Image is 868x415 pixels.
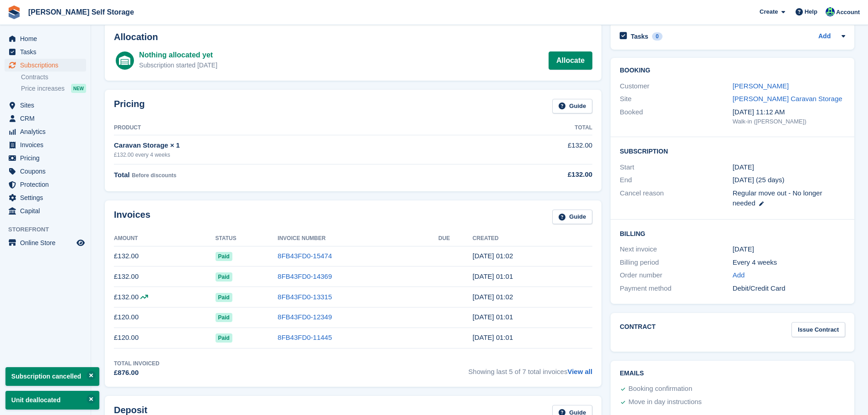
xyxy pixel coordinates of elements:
[71,84,86,93] div: NEW
[836,8,860,17] span: Account
[473,333,513,341] time: 2025-05-31 00:01:12 UTC
[5,138,86,151] a: menu
[620,270,732,281] div: Order number
[139,50,217,61] div: Nothing allocated yet
[462,135,592,164] td: £132.00
[631,32,648,41] h2: Tasks
[620,188,732,209] div: Cancel reason
[473,313,513,321] time: 2025-06-28 00:01:24 UTC
[5,391,99,410] p: Unit deallocated
[733,162,754,173] time: 2025-04-05 00:00:00 UTC
[114,140,462,151] div: Caravan Storage × 1
[114,307,216,328] td: £120.00
[216,272,232,282] span: Paid
[620,370,845,377] h2: Emails
[5,367,99,386] p: Subscription cancelled
[216,252,232,261] span: Paid
[468,359,592,378] span: Showing last 5 of 7 total invoices
[5,236,86,249] a: menu
[473,252,513,260] time: 2025-09-20 00:02:08 UTC
[20,138,75,151] span: Invoices
[760,7,778,16] span: Create
[216,231,278,246] th: Status
[5,205,86,217] a: menu
[5,59,86,72] a: menu
[462,169,592,180] div: £132.00
[5,46,86,58] a: menu
[216,313,232,322] span: Paid
[620,162,732,173] div: Start
[5,99,86,112] a: menu
[277,252,332,260] a: 8FB43FD0-15474
[21,73,86,82] a: Contracts
[567,368,592,375] a: View all
[462,121,592,135] th: Total
[620,146,845,155] h2: Subscription
[277,272,332,280] a: 8FB43FD0-14369
[114,368,159,378] div: £876.00
[8,225,91,234] span: Storefront
[473,272,513,280] time: 2025-08-23 00:01:35 UTC
[21,84,65,93] span: Price increases
[114,246,216,266] td: £132.00
[20,152,75,164] span: Pricing
[5,152,86,164] a: menu
[620,229,845,238] h2: Billing
[552,99,592,114] a: Guide
[20,46,75,58] span: Tasks
[20,99,75,112] span: Sites
[20,59,75,72] span: Subscriptions
[114,231,216,246] th: Amount
[733,189,822,207] span: Regular move out - No longer needed
[21,83,86,93] a: Price increases NEW
[549,51,592,70] a: Allocate
[473,293,513,301] time: 2025-07-26 00:02:06 UTC
[733,107,845,118] div: [DATE] 11:12 AM
[620,67,845,74] h2: Booking
[733,176,785,184] span: [DATE] (25 days)
[20,125,75,138] span: Analytics
[733,82,789,90] a: [PERSON_NAME]
[277,313,332,321] a: 8FB43FD0-12349
[114,32,592,42] h2: Allocation
[438,231,473,246] th: Due
[7,5,21,19] img: stora-icon-8386f47178a22dfd0bd8f6a31ec36ba5ce8667c1dd55bd0f319d3a0aa187defe.svg
[791,322,845,337] a: Issue Contract
[733,117,845,126] div: Walk-in ([PERSON_NAME])
[5,32,86,45] a: menu
[114,287,216,307] td: £132.00
[114,151,462,159] div: £132.00 every 4 weeks
[733,244,845,255] div: [DATE]
[733,95,842,102] a: [PERSON_NAME] Caravan Storage
[20,236,75,249] span: Online Store
[20,32,75,45] span: Home
[733,283,845,294] div: Debit/Credit Card
[139,61,217,70] div: Subscription started [DATE]
[5,165,86,178] a: menu
[20,178,75,191] span: Protection
[473,231,592,246] th: Created
[277,333,332,341] a: 8FB43FD0-11445
[114,266,216,287] td: £132.00
[652,32,663,41] div: 0
[620,257,732,268] div: Billing period
[20,191,75,204] span: Settings
[132,172,176,179] span: Before discounts
[733,257,845,268] div: Every 4 weeks
[75,237,86,248] a: Preview store
[20,112,75,125] span: CRM
[5,178,86,191] a: menu
[114,328,216,348] td: £120.00
[114,171,130,179] span: Total
[733,270,745,281] a: Add
[818,31,831,42] a: Add
[277,231,438,246] th: Invoice Number
[5,112,86,125] a: menu
[216,333,232,343] span: Paid
[20,165,75,178] span: Coupons
[20,205,75,217] span: Capital
[5,191,86,204] a: menu
[620,81,732,92] div: Customer
[25,5,138,20] a: [PERSON_NAME] Self Storage
[620,244,732,255] div: Next invoice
